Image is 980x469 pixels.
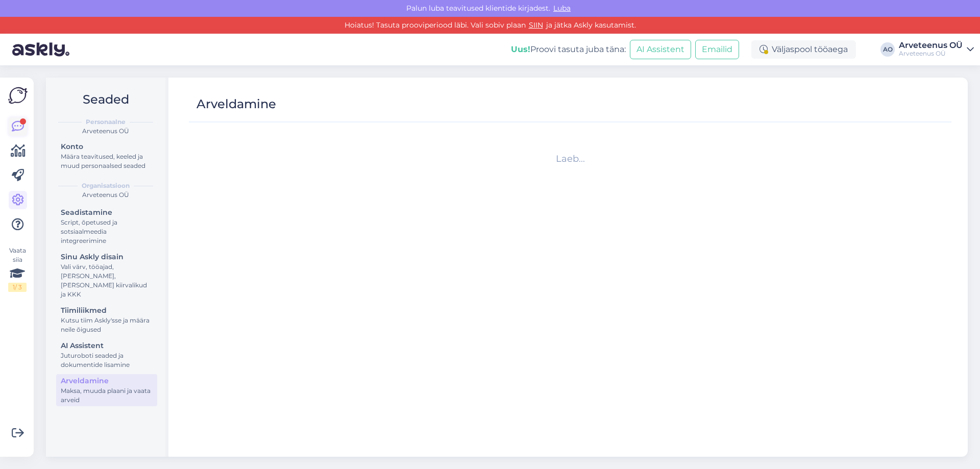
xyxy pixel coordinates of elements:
a: SeadistamineScript, õpetused ja sotsiaalmeedia integreerimine [56,206,157,247]
div: Kutsu tiim Askly'sse ja määra neile õigused [61,316,153,334]
div: Vaata siia [8,246,27,292]
div: Arveteenus OÜ [54,190,157,200]
div: Juturoboti seaded ja dokumentide lisamine [61,351,153,369]
div: Arveteenus OÜ [899,50,963,58]
div: Vali värv, tööajad, [PERSON_NAME], [PERSON_NAME] kiirvalikud ja KKK [61,262,153,299]
div: Arveteenus OÜ [54,127,157,136]
div: Arveldamine [197,94,276,114]
a: AI AssistentJuturoboti seaded ja dokumentide lisamine [56,339,157,371]
a: TiimiliikmedKutsu tiim Askly'sse ja määra neile õigused [56,304,157,336]
div: AI Assistent [61,340,153,351]
div: Sinu Askly disain [61,252,153,262]
div: Arveldamine [61,376,153,386]
button: Emailid [695,40,739,59]
div: Tiimiliikmed [61,305,153,316]
div: Script, õpetused ja sotsiaalmeedia integreerimine [61,218,153,245]
div: Väljaspool tööaega [751,40,856,59]
div: AO [880,42,895,57]
a: Sinu Askly disainVali värv, tööajad, [PERSON_NAME], [PERSON_NAME] kiirvalikud ja KKK [56,250,157,301]
div: Maksa, muuda plaani ja vaata arveid [61,386,153,405]
div: 1 / 3 [8,283,27,292]
div: Määra teavitused, keeled ja muud personaalsed seaded [61,152,153,170]
b: Personaalne [86,117,126,127]
a: KontoMäära teavitused, keeled ja muud personaalsed seaded [56,140,157,172]
a: Arveteenus OÜArveteenus OÜ [899,41,974,58]
div: Seadistamine [61,207,153,218]
div: Konto [61,141,153,152]
div: Proovi tasuta juba täna: [511,43,626,56]
button: AI Assistent [630,40,691,59]
b: Organisatsioon [82,181,130,190]
div: Arveteenus OÜ [899,41,963,50]
div: Laeb... [193,152,947,166]
h2: Seaded [54,90,157,109]
a: ArveldamineMaksa, muuda plaani ja vaata arveid [56,374,157,406]
a: SIIN [526,20,546,30]
img: Askly Logo [8,86,28,105]
b: Uus! [511,44,530,54]
span: Luba [550,4,574,13]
